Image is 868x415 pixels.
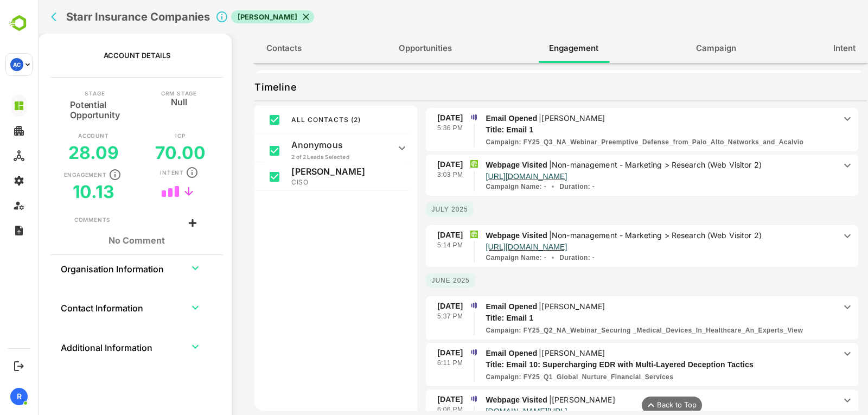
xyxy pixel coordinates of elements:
button: expand row [149,299,165,316]
p: June 2025 [388,273,437,288]
button: expand row [149,260,165,276]
p: Email 10: Supercharging EDR with Multi-Layered Deception Tactics [448,359,780,371]
p: [PERSON_NAME] [503,113,567,123]
div: Comments [36,216,73,225]
p: [DATE] [399,229,425,240]
span: Opportunities [361,41,414,55]
p: Account Details [66,51,132,60]
p: - [448,253,508,263]
h1: No Comment [36,235,162,246]
p: Non-management - Marketing > Research (Web Visitor 2) [514,231,724,240]
button: expand row [149,339,165,355]
p: Email Opened [448,347,797,359]
p: 5:14 PM [399,240,425,251]
p: 2 of 2 Leads Selected [253,153,351,161]
img: bamboobox.png [431,159,441,169]
p: 6:11 PM [399,358,425,369]
p: Email Opened [448,301,797,312]
button: back [2,35,2,371]
p: Duration : - [521,182,557,191]
p: [DATE] [399,159,425,170]
h5: 28.09 [30,142,81,163]
span: Engagement [511,41,560,55]
p: [PERSON_NAME] [253,166,351,177]
p: | [509,231,725,240]
div: R [10,388,28,405]
p: | [499,348,569,357]
div: Email Opened|[PERSON_NAME]Email 1FY25_Q2_NA_Webinar_Securing _Medical_Devices_In_Healthcare_An_Ex... [448,301,816,335]
p: Stage [47,91,67,96]
div: Email Opened|[PERSON_NAME]Email 10: Supercharging EDR with Multi-Layered Deception TacticsFY25_Q1... [448,347,816,382]
span: [PERSON_NAME] [193,12,266,22]
span: Contacts [228,41,264,55]
div: full width tabs example [215,34,830,63]
img: marketo.png [431,301,441,310]
p: 5:37 PM [399,311,425,322]
p: FY25_Q1_Global_Nurture_Financial_Services [448,372,635,382]
p: Account [40,133,71,138]
p: Anonymous [253,139,351,150]
p: Webpage Visited [448,394,797,406]
div: Webpage Visited|Non-management - Marketing > Research (Web Visitor 2)https://www.acalvio.com/ - D... [448,229,816,263]
p: FY25_Q2_NA_Webinar_Securing _Medical_Devices_In_Healthcare_An_Experts_View [448,325,765,335]
th: Contact Information [22,295,139,321]
img: BambooboxLogoMark.f1c84d78b4c51b1a7b5f700c9845e183.svg [5,13,33,34]
h5: Potential Opportunity [32,96,82,120]
h5: Null [133,96,149,105]
p: | [499,302,569,311]
th: Additional Information [22,334,139,360]
h2: Starr Insurance Companies [28,10,172,23]
img: marketo.png [431,394,441,404]
p: 3:03 PM [399,170,425,181]
img: marketo.png [431,112,441,122]
div: Webpage Visited|Non-management - Marketing > Research (Web Visitor 2)https://www.acalvio.com/ - D... [448,159,816,192]
p: [PERSON_NAME] [503,348,567,357]
p: [DATE] [399,347,425,358]
div: Anonymous2 of 2 Leads Selected [225,134,371,162]
p: [DATE] [399,301,425,311]
p: Email 1 [448,312,780,324]
p: FY25_Q3_NA_Webinar_Preemptive_Defense_from_Palo_Alto_Networks_and_Acalvio [448,137,765,147]
button: trend [143,183,159,200]
p: ICP [137,133,147,138]
p: Duration : - [521,253,557,263]
div: Email Opened|[PERSON_NAME]Email 1FY25_Q3_NA_Webinar_Preemptive_Defense_from_Palo_Alto_Networks_an... [448,112,816,147]
p: | [509,395,579,404]
div: Webpage Visited|[PERSON_NAME]www.acalvio.com/contact/ [448,394,816,415]
div: AC [10,58,23,71]
h5: 70.00 [117,142,168,163]
svg: Click to close Account details panel [177,10,190,23]
span: ALL CONTACTS ( 2 ) [253,116,323,124]
div: [PERSON_NAME] [193,10,276,23]
p: Webpage Visited [448,229,797,241]
p: Email Opened [448,112,797,124]
p: CISO [253,177,351,188]
div: Back to Top [604,397,665,414]
p: [PERSON_NAME] [514,395,577,404]
a: https://www.acalvio.com/ [448,171,529,182]
table: collapsible table [22,255,176,373]
p: Intent [122,170,146,175]
p: 5:36 PM [399,123,425,134]
p: Email 1 [448,124,780,136]
p: [DATE] [399,394,425,405]
span: Back to Top [620,400,659,411]
p: July 2025 [388,202,435,216]
p: Timeline [216,79,258,96]
h5: 10.13 [35,181,77,202]
p: [PERSON_NAME] [503,302,567,311]
th: Organisation Information [22,255,139,281]
span: Intent [795,41,818,55]
a: https://www.acalvio.com/ [448,241,529,252]
p: CRM Stage [123,91,159,96]
p: | [499,113,569,123]
p: Engagement [26,172,69,177]
p: Non-management - Marketing > Research (Web Visitor 2) [514,160,724,169]
img: marketo.png [431,347,441,357]
p: | [509,160,725,169]
button: back [10,9,27,25]
img: bamboobox.png [431,229,441,239]
p: - [448,182,508,191]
